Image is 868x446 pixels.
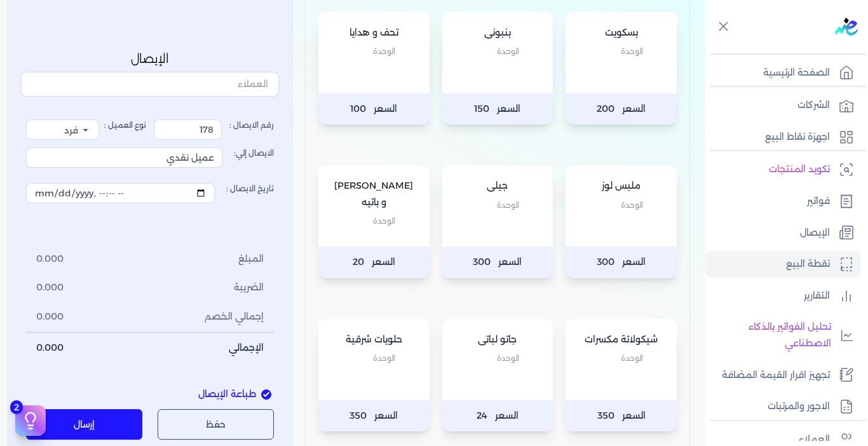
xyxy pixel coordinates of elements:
p: حلويات شرقية [331,332,417,348]
span: 0.000 [36,341,64,355]
span: 20 [353,254,364,271]
span: إجمالي الخصم [205,310,264,324]
span: الوحدة [497,350,519,367]
label: نوع العميل : [26,119,146,140]
input: الايصال إلي: [26,147,222,168]
span: 0.000 [36,281,64,295]
a: الاجور والمرتبات [705,393,860,420]
a: تجهيز اقرار القيمة المضافة [705,362,860,389]
a: اجهزة نقاط البيع [705,124,860,151]
p: الصفحة الرئيسية [763,65,830,81]
a: نقطة البيع [705,251,860,278]
p: بنبونى [455,25,541,41]
span: 200 [597,101,614,118]
span: 350 [349,408,367,424]
a: التقارير [705,283,860,309]
label: رقم الايصال : [154,119,274,140]
p: اجهزة نقاط البيع [765,129,830,145]
span: 350 [597,408,614,424]
span: المبلغ [238,252,264,266]
span: الوحدة [497,43,519,60]
p: السعر [566,247,677,278]
input: العملاء [21,72,279,97]
p: تحف و هدايا [331,25,417,41]
a: الصفحة الرئيسية [705,60,860,86]
p: الاجور والمرتبات [768,398,830,415]
p: الشركات [797,97,830,114]
a: الشركات [705,92,860,119]
p: تكويد المنتجات [769,161,830,178]
span: 0.000 [36,310,64,324]
span: الوحدة [621,43,643,60]
p: السعر [566,93,677,125]
p: ملبس لوز [578,178,664,194]
p: بسكويت [578,25,664,41]
button: 2 [15,405,46,436]
a: تكويد المنتجات [705,156,860,183]
span: الوحدة [497,197,519,213]
a: تحليل الفواتير بالذكاء الاصطناعي [705,314,860,356]
p: شيكولاتة مكسرات [578,332,664,348]
p: نقطة البيع [786,256,830,273]
span: الوحدة [621,197,643,213]
label: تاريخ الايصال : [26,175,274,211]
span: 0.000 [36,252,64,266]
p: التقارير [804,288,830,304]
p: السعر [566,400,677,432]
p: جاتو لباتى [455,332,541,348]
a: الإيصال [705,220,860,247]
input: طباعة الإيصال [261,389,271,400]
span: الوحدة [373,350,395,367]
p: [PERSON_NAME] و باتيه [331,178,417,210]
span: 24 [477,408,487,424]
button: العملاء [21,72,279,102]
p: فواتير [807,193,830,210]
p: الإيصال [21,51,279,67]
p: تجهيز اقرار القيمة المضافة [722,367,830,384]
select: نوع العميل : [26,119,99,140]
p: جيلى [455,178,541,194]
button: حفظ [158,409,274,440]
span: الوحدة [373,213,395,229]
button: إرسال [26,409,142,440]
span: 300 [597,254,614,271]
p: الإيصال [800,225,830,241]
p: السعر [442,93,553,125]
p: السعر [318,93,430,125]
a: فواتير [705,188,860,215]
span: الضريبة [234,281,264,295]
input: تاريخ الايصال : [26,183,215,203]
span: 100 [350,101,366,118]
p: السعر [442,247,553,278]
p: السعر [318,247,430,278]
input: رقم الايصال : [154,119,222,140]
span: الوحدة [621,350,643,367]
span: 150 [474,101,489,118]
span: الوحدة [373,43,395,60]
p: السعر [318,400,430,432]
img: logo [835,18,858,36]
span: الإجمالي [229,341,264,355]
span: 300 [473,254,491,271]
p: تحليل الفواتير بالذكاء الاصطناعي [712,319,831,351]
span: طباعة الإيصال [198,388,256,402]
p: السعر [442,400,553,432]
label: الايصال إلي: [26,140,274,175]
span: 2 [10,400,23,414]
